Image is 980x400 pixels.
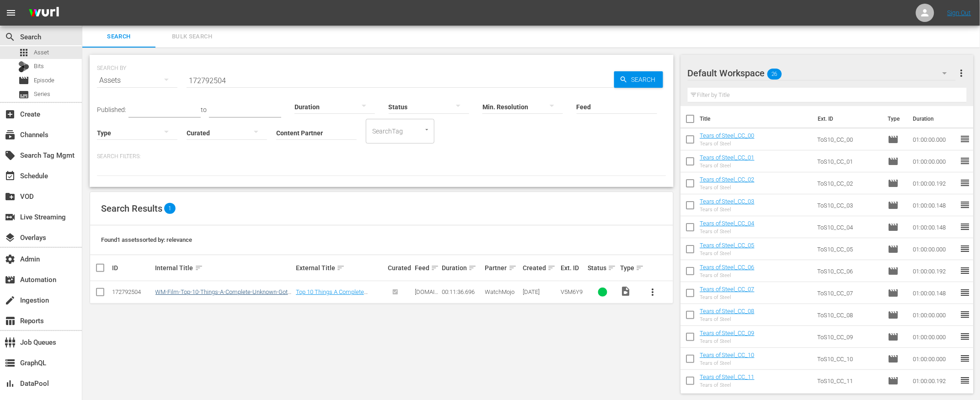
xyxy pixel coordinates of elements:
span: Search [88,32,150,42]
span: Automation [5,274,16,285]
th: Title [700,106,813,132]
div: Tears of Steel [700,272,755,278]
span: Ingestion [5,295,16,306]
a: Tears of Steel_CC_01 [700,154,755,161]
span: sort [468,264,477,272]
td: 01:00:00.148 [910,194,960,216]
td: 01:00:00.000 [910,238,960,260]
a: WM-Film-Top-10-Things-A-Complete-Unknown-Got-Factually-Right-and-Wrong_V5M6Y9-EN_VIDEO.mov [155,288,292,302]
td: ToS10_CC_01 [814,150,885,172]
div: Tears of Steel [700,316,755,322]
span: reorder [960,375,971,386]
span: Found 1 assets sorted by: relevance [101,236,192,243]
div: Internal Title [155,262,293,273]
td: 01:00:00.148 [910,282,960,304]
button: Search [614,71,663,88]
span: sort [431,264,439,272]
th: Type [883,106,908,132]
div: Tears of Steel [700,185,755,191]
span: Create [5,109,16,120]
span: menu [5,7,16,18]
span: 26 [767,64,782,84]
a: Tears of Steel_CC_05 [700,242,755,249]
span: DataPool [5,378,16,389]
div: Duration [442,262,482,273]
div: Type [620,262,639,273]
span: Episode [888,156,899,167]
div: Tears of Steel [700,207,755,213]
div: External Title [296,262,385,273]
div: Ext. ID [561,264,585,272]
button: more_vert [642,281,664,303]
span: reorder [960,265,971,276]
div: Tears of Steel [700,163,755,169]
span: Episode [888,375,899,386]
td: ToS10_CC_10 [814,348,885,370]
span: sort [195,264,203,272]
div: Tears of Steel [700,229,755,235]
span: GraphQL [5,357,16,368]
span: Bits [34,62,44,71]
span: to [201,106,207,113]
a: Tears of Steel_CC_02 [700,176,755,183]
span: sort [608,264,616,272]
div: Tears of Steel [700,382,755,388]
span: sort [636,264,644,272]
span: Search [628,71,663,88]
div: Tears of Steel [700,141,755,147]
button: Open [423,125,431,134]
span: Episode [888,134,899,145]
td: 01:00:00.192 [910,260,960,282]
div: Curated [388,264,412,272]
span: Episode [888,331,899,342]
span: reorder [960,155,971,166]
td: ToS10_CC_03 [814,194,885,216]
div: 00:11:36.696 [442,288,482,295]
div: Feed [415,262,439,273]
a: Tears of Steel_CC_03 [700,198,755,205]
button: more_vert [956,62,967,84]
span: reorder [960,199,971,210]
td: ToS10_CC_08 [814,304,885,326]
span: Reports [5,315,16,326]
span: Episode [888,244,899,255]
p: Search Filters: [97,153,666,160]
td: ToS10_CC_11 [814,370,885,392]
span: Live Streaming [5,212,16,223]
span: Search Tag Mgmt [5,150,16,161]
span: Channels [5,129,16,140]
div: Tears of Steel [700,251,755,256]
td: ToS10_CC_00 [814,128,885,150]
span: Schedule [5,171,16,181]
span: V5M6Y9 [561,288,583,295]
div: Bits [18,61,29,72]
span: reorder [960,243,971,254]
span: Bulk Search [161,32,223,42]
div: Assets [97,68,177,93]
a: Tears of Steel_CC_06 [700,264,755,271]
span: sort [337,264,345,272]
span: reorder [960,309,971,320]
span: [DOMAIN_NAME]> [PERSON_NAME] [415,288,439,316]
span: Episode [888,178,899,189]
span: Episode [18,75,29,86]
a: Tears of Steel_CC_08 [700,308,755,315]
span: Search [5,32,16,43]
span: reorder [960,287,971,298]
span: sort [509,264,517,272]
a: Tears of Steel_CC_07 [700,286,755,293]
div: [DATE] [523,288,558,295]
td: 01:00:00.000 [910,348,960,370]
td: 01:00:00.000 [910,304,960,326]
img: ans4CAIJ8jUAAAAAAAAAAAAAAAAAAAAAAAAgQb4GAAAAAAAAAAAAAAAAAAAAAAAAJMjXAAAAAAAAAAAAAAAAAAAAAAAAgAT5G... [22,2,66,24]
span: Episode [888,288,899,299]
span: Series [34,90,50,99]
span: reorder [960,133,971,144]
span: VOD [5,191,16,202]
span: Overlays [5,232,16,243]
span: Episode [888,266,899,277]
span: reorder [960,353,971,364]
span: Published: [97,106,126,113]
span: reorder [960,221,971,232]
a: Top 10 Things A Complete Unknown Got Factually Right and Wrong [296,288,381,309]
